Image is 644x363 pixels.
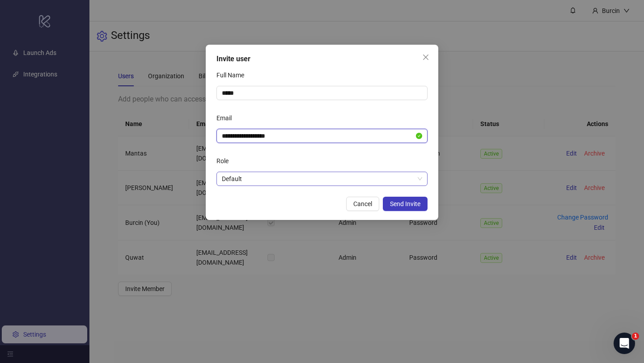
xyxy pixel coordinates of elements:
label: Full Name [216,68,250,82]
label: Email [216,111,237,125]
button: Cancel [346,197,379,211]
span: 1 [632,333,639,340]
button: Close [419,50,433,64]
input: Full Name [216,86,428,100]
div: Invite user [216,54,428,64]
span: Cancel [353,200,372,207]
label: Role [216,154,234,168]
iframe: Intercom live chat [614,333,635,354]
span: Default [222,172,422,186]
span: close [422,54,429,61]
input: Email [222,131,414,141]
span: Send Invite [390,200,420,207]
button: Send Invite [383,197,428,211]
